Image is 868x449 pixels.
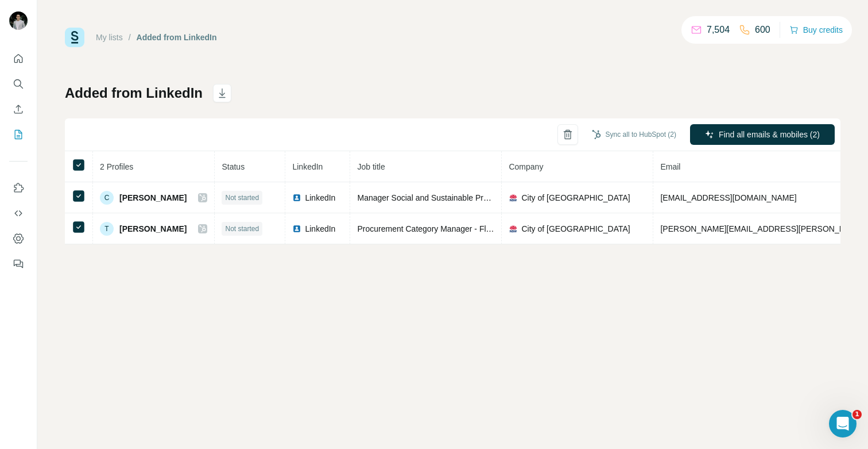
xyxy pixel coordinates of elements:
button: My lists [9,124,28,145]
span: Not started [225,224,259,234]
div: C [100,191,114,205]
span: LinkedIn [292,162,323,171]
img: company-logo [509,224,518,233]
button: Sync all to HubSpot (2) [584,126,684,143]
iframe: Intercom live chat [829,410,857,438]
span: LinkedIn [305,223,335,235]
a: My lists [96,33,123,42]
button: Feedback [9,254,28,274]
span: Manager Social and Sustainable Procurement [357,193,521,202]
span: [PERSON_NAME] [119,192,187,204]
span: Email [660,162,680,171]
span: 2 Profiles [100,162,133,171]
h1: Added from LinkedIn [65,84,203,102]
span: Job title [357,162,385,171]
div: Added from LinkedIn [137,32,217,43]
button: Quick start [9,48,28,69]
button: Enrich CSV [9,99,28,120]
img: Surfe Logo [65,28,84,47]
span: Company [509,162,543,171]
button: Dashboard [9,228,28,249]
span: City of [GEOGRAPHIC_DATA] [521,223,630,235]
span: [PERSON_NAME] [119,223,187,235]
button: Use Surfe on LinkedIn [9,178,28,198]
img: Avatar [9,11,28,30]
button: Search [9,74,28,94]
img: LinkedIn logo [292,224,301,233]
div: T [100,222,114,236]
button: Use Surfe API [9,203,28,224]
span: City of [GEOGRAPHIC_DATA] [521,192,630,204]
span: Find all emails & mobiles (2) [719,129,820,140]
span: 1 [852,410,862,419]
button: Find all emails & mobiles (2) [690,124,835,145]
img: company-logo [509,193,518,202]
span: Status [222,162,245,171]
p: 7,504 [707,23,730,37]
li: / [129,32,131,43]
span: [EMAIL_ADDRESS][DOMAIN_NAME] [660,193,796,202]
span: Not started [225,193,259,203]
span: LinkedIn [305,192,335,204]
button: Buy credits [789,22,843,38]
p: 600 [755,23,770,37]
span: Procurement Category Manager - Fleet [357,224,497,233]
img: LinkedIn logo [292,193,301,202]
